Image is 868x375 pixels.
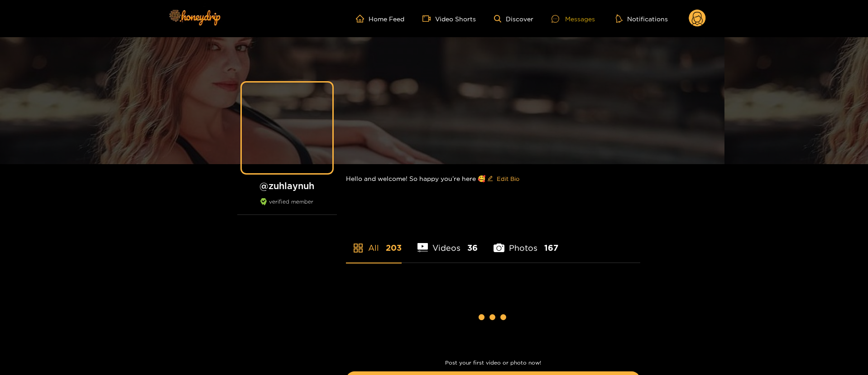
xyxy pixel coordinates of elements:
[613,14,671,23] button: Notifications
[467,242,478,253] span: 36
[346,222,402,263] li: All
[487,175,493,182] span: edit
[353,243,364,253] span: appstore
[544,242,558,253] span: 167
[422,15,435,23] span: video-camera
[485,171,521,186] button: editEdit Bio
[494,222,558,263] li: Photos
[356,15,404,23] a: Home Feed
[356,15,369,23] span: home
[346,164,640,193] div: Hello and welcome! So happy you’re here 🥰
[237,198,337,215] div: verified member
[422,15,476,23] a: Video Shorts
[386,242,402,253] span: 203
[551,14,595,24] div: Messages
[417,222,478,263] li: Videos
[494,15,533,23] a: Discover
[237,180,337,191] h1: @ zuhlaynuh
[346,360,640,366] p: Post your first video or photo now!
[497,174,519,183] span: Edit Bio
